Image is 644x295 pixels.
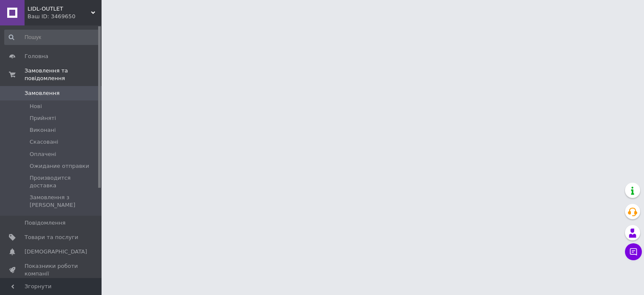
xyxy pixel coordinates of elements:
span: Оплачені [30,150,56,158]
span: Ожидание отправки [30,162,89,170]
span: Прийняті [30,114,56,122]
span: Головна [25,53,48,60]
span: Товари та послуги [25,234,78,241]
span: Нові [30,103,42,110]
input: Пошук [4,30,100,45]
span: LIDL-OUTLET [28,5,91,13]
span: Производится доставка [30,174,99,189]
span: Замовлення та повідомлення [25,67,102,82]
span: Замовлення з [PERSON_NAME] [30,194,99,209]
button: Чат з покупцем [625,243,642,260]
span: Виконані [30,126,56,134]
span: Показники роботи компанії [25,262,78,278]
div: Ваш ID: 3469650 [28,13,102,20]
span: Скасовані [30,138,58,146]
span: [DEMOGRAPHIC_DATA] [25,248,87,256]
span: Повідомлення [25,219,66,227]
span: Замовлення [25,89,60,97]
